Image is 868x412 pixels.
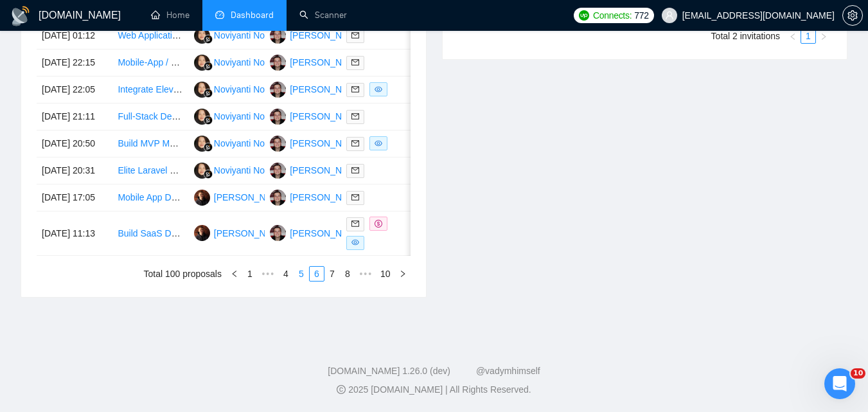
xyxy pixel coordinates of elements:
[279,267,293,281] a: 4
[204,62,213,71] img: gigradar-bm.png
[299,10,347,21] a: searchScanner
[270,28,286,44] img: YS
[310,267,324,281] a: 6
[112,211,188,256] td: Build SaaS Dashboard for Airbnb Revenue Tracking (API + Data Visualization)
[351,220,359,228] span: mail
[337,385,346,394] span: copyright
[194,28,210,44] img: NN
[816,28,831,44] button: right
[324,266,340,282] li: 7
[231,10,274,21] span: Dashboard
[112,49,188,76] td: Mobile-App / Marketplace Development
[351,58,359,66] span: mail
[194,57,290,67] a: NNNoviyanti Noviyanti
[194,55,210,71] img: NN
[376,267,394,281] a: 10
[37,76,112,103] td: [DATE] 22:05
[194,228,288,238] a: AS[PERSON_NAME]
[290,190,364,204] div: [PERSON_NAME]
[375,85,382,93] span: eye
[824,368,855,399] iframe: Intercom live chat
[355,266,376,282] span: •••
[270,82,286,98] img: YS
[112,130,188,157] td: Build MVP Marketplace App (Web + Mobile) – Full Ownership of Code
[270,136,286,152] img: YS
[112,184,188,211] td: Mobile App Development (Android & iOS) for Chat, API & AI ChatBot
[593,8,632,22] span: Connects:
[399,270,407,278] span: right
[270,190,286,206] img: YS
[231,270,238,278] span: left
[204,89,213,98] img: gigradar-bm.png
[242,266,258,282] li: 1
[194,225,210,241] img: AS
[843,10,862,21] span: setting
[118,138,396,148] a: Build MVP Marketplace App (Web + Mobile) – Full Ownership of Code
[37,103,112,130] td: [DATE] 21:11
[194,190,210,206] img: AS
[214,109,290,123] div: Noviyanti Noviyanti
[118,165,465,175] a: Elite Laravel 11 + React Developer (CTO-Level) Needed — Help Us Ship V2 by [DATE]
[270,165,364,175] a: YS[PERSON_NAME]
[789,33,797,40] span: left
[270,225,286,241] img: YS
[215,10,224,19] span: dashboard
[351,112,359,120] span: mail
[37,157,112,184] td: [DATE] 20:31
[194,84,290,94] a: NNNoviyanti Noviyanti
[258,266,278,282] li: Previous 5 Pages
[476,366,540,376] a: @vadymhimself
[227,266,242,282] button: left
[290,55,364,69] div: [PERSON_NAME]
[227,266,242,282] li: Previous Page
[290,82,364,96] div: [PERSON_NAME]
[290,28,364,42] div: [PERSON_NAME]
[37,130,112,157] td: [DATE] 20:50
[258,266,278,282] span: •••
[214,82,290,96] div: Noviyanti Noviyanti
[816,28,831,44] li: Next Page
[194,163,210,179] img: NN
[270,111,364,121] a: YS[PERSON_NAME]
[118,84,362,94] a: Integrate ElevenLabs Conversational AI with Python Backend
[711,28,780,44] li: Total 2 invitations
[204,116,213,125] img: gigradar-bm.png
[842,10,863,21] a: setting
[37,211,112,256] td: [DATE] 11:13
[579,10,589,21] img: upwork-logo.png
[112,103,188,130] td: Full-Stack Developer to Build Niche Property Management SaaS (Next.js, Supabase, Stripe, FastAPI)
[375,220,382,228] span: dollar
[351,85,359,93] span: mail
[395,266,411,282] li: Next Page
[194,192,288,202] a: AS[PERSON_NAME]
[290,226,364,240] div: [PERSON_NAME]
[118,111,522,121] a: Full-Stack Developer to Build Niche Property Management SaaS (Next.js, Supabase, Stripe, FastAPI)
[37,49,112,76] td: [DATE] 22:15
[801,28,816,44] li: 1
[785,28,801,44] button: left
[243,267,257,281] a: 1
[37,184,112,211] td: [DATE] 17:05
[294,267,308,281] a: 5
[278,266,294,282] li: 4
[204,143,213,152] img: gigradar-bm.png
[270,30,364,40] a: YS[PERSON_NAME]
[634,8,648,22] span: 772
[351,166,359,174] span: mail
[351,193,359,201] span: mail
[351,139,359,147] span: mail
[801,29,815,43] a: 1
[112,76,188,103] td: Integrate ElevenLabs Conversational AI with Python Backend
[214,136,290,150] div: Noviyanti Noviyanti
[340,266,355,282] li: 8
[112,157,188,184] td: Elite Laravel 11 + React Developer (CTO-Level) Needed — Help Us Ship V2 by Oct 15th
[194,136,210,152] img: NN
[151,10,190,21] a: homeHome
[194,138,290,148] a: NNNoviyanti Noviyanti
[395,266,411,282] button: right
[194,82,210,98] img: NN
[112,22,188,49] td: Web Application Development with CRM and Marketplace Features
[351,31,359,39] span: mail
[214,28,290,42] div: Noviyanti Noviyanti
[842,5,863,26] button: setting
